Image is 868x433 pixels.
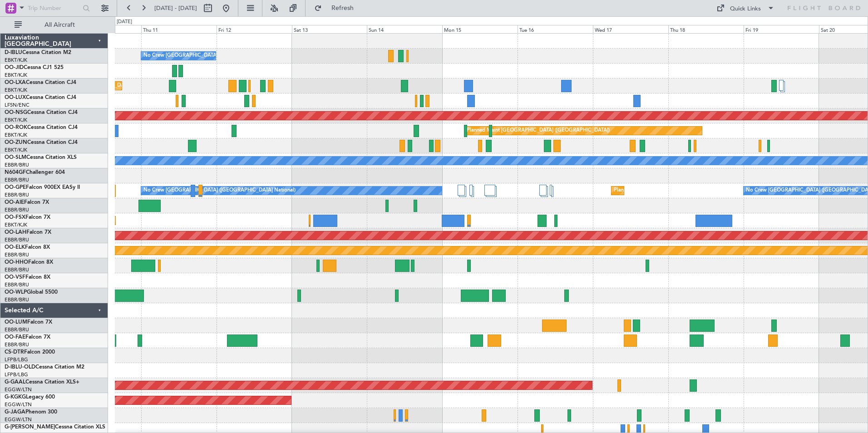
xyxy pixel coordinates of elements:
[5,117,27,123] a: EBKT/KJK
[5,320,52,325] a: OO-LUMFalcon 7X
[5,424,55,430] span: G-[PERSON_NAME]
[5,57,27,64] a: EBKT/KJK
[5,110,27,115] span: OO-NSG
[5,95,26,100] span: OO-LUX
[5,125,78,130] a: OO-ROKCessna Citation CJ4
[712,1,779,15] button: Quick Links
[5,260,53,265] a: OO-HHOFalcon 8X
[5,65,64,70] a: OO-JIDCessna CJ1 525
[5,236,29,243] a: EBBR/BRU
[5,275,50,280] a: OO-VSFFalcon 8X
[730,5,761,14] div: Quick Links
[292,25,367,33] div: Sat 13
[5,80,26,85] span: OO-LXA
[5,215,25,220] span: OO-FSX
[143,184,296,197] div: No Crew [GEOGRAPHIC_DATA] ([GEOGRAPHIC_DATA] National)
[5,349,24,355] span: CS-DTR
[5,320,27,325] span: OO-LUM
[5,245,25,250] span: OO-ELK
[5,409,25,415] span: G-JAGA
[5,379,25,385] span: G-GAAL
[5,125,27,130] span: OO-ROK
[5,155,77,160] a: OO-SLMCessna Citation XLS
[5,215,50,220] a: OO-FSXFalcon 7X
[5,170,65,175] a: N604GFChallenger 604
[143,49,296,63] div: No Crew [GEOGRAPHIC_DATA] ([GEOGRAPHIC_DATA] National)
[5,140,27,145] span: OO-ZUN
[5,290,58,295] a: OO-WLPGlobal 5500
[5,245,50,250] a: OO-ELKFalcon 8X
[5,394,55,400] a: G-KGKGLegacy 600
[5,364,35,370] span: D-IBLU-OLD
[154,4,197,12] span: [DATE] - [DATE]
[744,25,819,33] div: Fri 19
[217,25,292,33] div: Fri 12
[5,260,28,265] span: OO-HHO
[5,140,78,145] a: OO-ZUNCessna Citation CJ4
[141,25,217,33] div: Thu 11
[5,356,28,363] a: LFPB/LBG
[5,290,27,295] span: OO-WLP
[10,18,99,32] button: All Aircraft
[5,409,57,415] a: G-JAGAPhenom 300
[5,50,22,55] span: D-IBLU
[442,25,518,33] div: Mon 15
[5,371,28,378] a: LFPB/LBG
[5,185,26,190] span: OO-GPE
[5,379,79,385] a: G-GAALCessna Citation XLS+
[5,281,29,288] a: EBBR/BRU
[117,18,132,26] div: [DATE]
[5,386,32,393] a: EGGW/LTN
[5,162,29,168] a: EBBR/BRU
[28,1,80,15] input: Trip Number
[5,251,29,258] a: EBBR/BRU
[5,147,27,153] a: EBKT/KJK
[5,335,50,340] a: OO-FAEFalcon 7X
[5,230,51,235] a: OO-LAHFalcon 7X
[5,177,29,183] a: EBBR/BRU
[24,22,96,28] span: All Aircraft
[310,1,365,15] button: Refresh
[5,200,49,205] a: OO-AIEFalcon 7X
[5,275,25,280] span: OO-VSF
[5,296,29,303] a: EBBR/BRU
[5,424,105,430] a: G-[PERSON_NAME]Cessna Citation XLS
[324,5,362,11] span: Refresh
[5,110,78,115] a: OO-NSGCessna Citation CJ4
[668,25,744,33] div: Thu 18
[5,394,26,400] span: G-KGKG
[5,155,26,160] span: OO-SLM
[5,87,27,93] a: EBKT/KJK
[367,25,442,33] div: Sun 14
[5,207,29,213] a: EBBR/BRU
[5,132,27,138] a: EBKT/KJK
[5,401,32,408] a: EGGW/LTN
[5,102,30,108] a: LFSN/ENC
[5,326,29,333] a: EBBR/BRU
[5,65,24,70] span: OO-JID
[5,335,25,340] span: OO-FAE
[5,349,55,355] a: CS-DTRFalcon 2000
[5,230,26,235] span: OO-LAH
[5,80,76,85] a: OO-LXACessna Citation CJ4
[467,124,610,138] div: Planned Maint [GEOGRAPHIC_DATA] ([GEOGRAPHIC_DATA])
[5,170,26,175] span: N604GF
[5,266,29,273] a: EBBR/BRU
[5,72,27,79] a: EBKT/KJK
[5,364,84,370] a: D-IBLU-OLDCessna Citation M2
[518,25,593,33] div: Tue 16
[5,50,71,55] a: D-IBLUCessna Citation M2
[5,95,76,100] a: OO-LUXCessna Citation CJ4
[5,416,32,423] a: EGGW/LTN
[5,341,29,348] a: EBBR/BRU
[614,184,778,197] div: Planned Maint [GEOGRAPHIC_DATA] ([GEOGRAPHIC_DATA] National)
[593,25,668,33] div: Wed 17
[5,185,80,190] a: OO-GPEFalcon 900EX EASy II
[5,192,29,198] a: EBBR/BRU
[5,221,27,228] a: EBKT/KJK
[5,200,24,205] span: OO-AIE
